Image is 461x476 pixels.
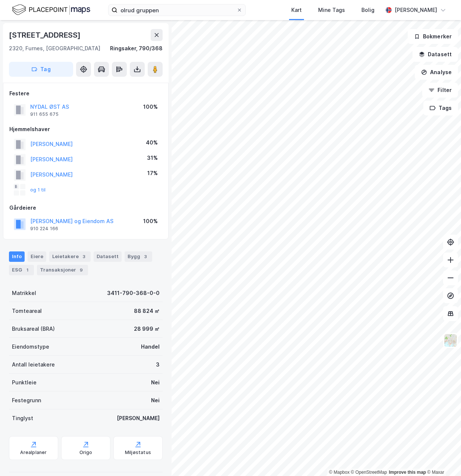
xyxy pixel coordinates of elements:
div: Info [9,251,25,262]
div: Gårdeiere [9,203,162,212]
div: 910 224 166 [30,226,58,232]
div: Bolig [361,6,374,15]
div: Antall leietakere [12,360,55,369]
div: ESG [9,265,34,275]
a: Improve this map [389,470,426,475]
div: 9 [78,266,85,274]
div: [PERSON_NAME] [117,414,160,423]
div: Tinglyst [12,414,33,423]
div: Origo [79,450,92,456]
button: Datasett [413,47,458,62]
button: Tag [9,62,73,77]
img: Z [443,333,458,348]
div: 100% [143,217,158,226]
div: Hjemmelshaver [9,125,162,134]
div: [STREET_ADDRESS] [9,29,82,41]
div: 911 655 675 [30,111,59,117]
div: Nei [151,396,160,405]
div: Arealplaner [20,450,47,456]
div: Datasett [94,251,122,262]
div: Leietakere [49,251,91,262]
div: 3 [156,360,160,369]
div: Festegrunn [12,396,41,405]
div: Eiendomstype [12,342,49,351]
div: Bruksareal (BRA) [12,324,55,333]
div: 100% [143,102,158,111]
div: 40% [146,138,158,147]
div: 3411-790-368-0-0 [107,289,160,298]
div: Punktleie [12,378,37,387]
div: Ringsaker, 790/368 [110,44,163,53]
button: Tags [423,101,458,115]
div: 1 [23,266,31,274]
div: Tomteareal [12,307,42,315]
div: Eiere [28,251,46,262]
div: Miljøstatus [125,450,151,456]
div: 88 824 ㎡ [134,307,160,315]
div: 3 [142,253,149,260]
div: Handel [141,342,160,351]
div: 28 999 ㎡ [134,324,160,333]
iframe: Chat Widget [424,440,461,476]
div: Matrikkel [12,289,36,298]
div: 17% [147,169,158,178]
div: Kart [291,6,302,15]
a: Mapbox [329,470,349,475]
div: Transaksjoner [37,265,88,275]
div: Mine Tags [318,6,345,15]
div: Festere [9,89,162,98]
div: 3 [80,253,88,260]
div: Bygg [125,251,152,262]
div: 2320, Furnes, [GEOGRAPHIC_DATA] [9,44,100,53]
div: 31% [147,153,158,162]
a: OpenStreetMap [351,470,387,475]
button: Bokmerker [408,29,458,44]
div: [PERSON_NAME] [395,6,437,15]
div: Nei [151,378,160,387]
button: Filter [422,83,458,98]
input: Søk på adresse, matrikkel, gårdeiere, leietakere eller personer [117,4,236,16]
button: Analyse [415,65,458,80]
img: logo.f888ab2527a4732fd821a326f86c7f29.svg [12,3,90,16]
